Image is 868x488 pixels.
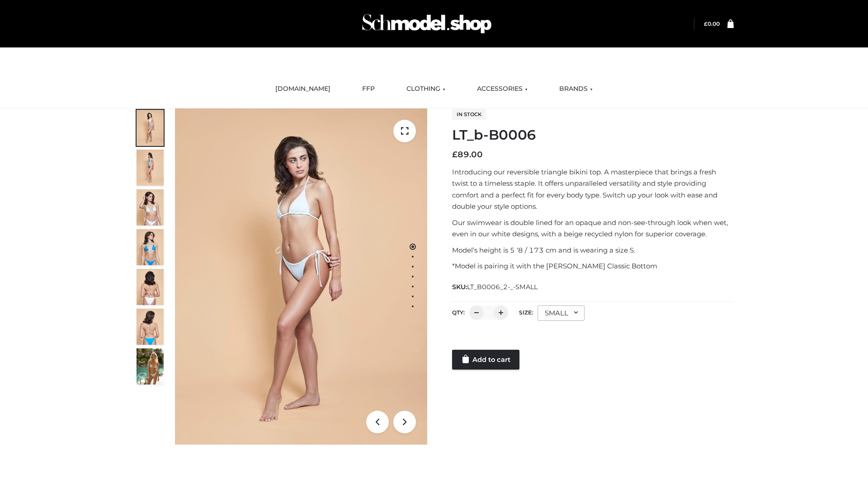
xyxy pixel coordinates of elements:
[175,108,427,445] img: ArielClassicBikiniTop_CloudNine_AzureSky_OW114ECO_1
[704,20,708,27] span: £
[137,269,164,305] img: ArielClassicBikiniTop_CloudNine_AzureSky_OW114ECO_7-scaled.jpg
[452,282,538,292] span: SKU:
[359,6,495,42] img: Schmodel Admin 964
[704,20,720,27] a: £0.00
[137,150,164,186] img: ArielClassicBikiniTop_CloudNine_AzureSky_OW114ECO_2-scaled.jpg
[467,283,538,291] span: LT_B0006_2-_-SMALL
[538,305,585,321] div: SMALL
[269,79,337,99] a: [DOMAIN_NAME]
[452,150,483,160] bdi: 89.00
[452,127,734,143] h1: LT_b-B0006
[452,244,734,256] p: Model’s height is 5 ‘8 / 173 cm and is wearing a size S.
[452,309,465,316] label: QTY:
[704,20,720,27] bdi: 0.00
[452,109,486,120] span: In stock
[137,309,164,345] img: ArielClassicBikiniTop_CloudNine_AzureSky_OW114ECO_8-scaled.jpg
[452,260,734,272] p: *Model is pairing it with the [PERSON_NAME] Classic Bottom
[137,110,164,146] img: ArielClassicBikiniTop_CloudNine_AzureSky_OW114ECO_1-scaled.jpg
[552,79,599,99] a: BRANDS
[400,79,452,99] a: CLOTHING
[355,79,382,99] a: FFP
[452,150,458,160] span: £
[137,189,164,225] img: ArielClassicBikiniTop_CloudNine_AzureSky_OW114ECO_3-scaled.jpg
[137,229,164,265] img: ArielClassicBikiniTop_CloudNine_AzureSky_OW114ECO_4-scaled.jpg
[452,217,734,240] p: Our swimwear is double lined for an opaque and non-see-through look when wet, even in our white d...
[452,350,519,370] a: Add to cart
[452,166,734,212] p: Introducing our reversible triangle bikini top. A masterpiece that brings a fresh twist to a time...
[470,79,534,99] a: ACCESSORIES
[137,348,164,385] img: Arieltop_CloudNine_AzureSky2.jpg
[519,309,533,316] label: Size:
